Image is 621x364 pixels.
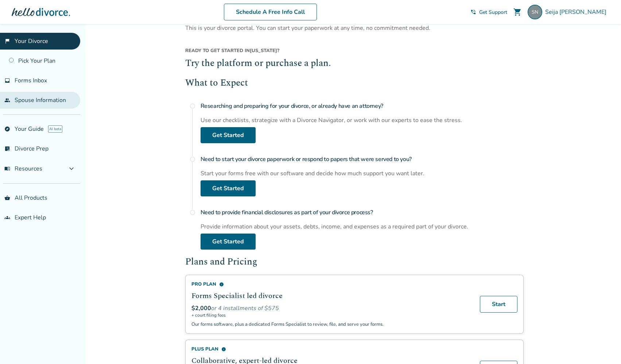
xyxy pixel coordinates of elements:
[201,223,524,231] div: Provide information about your assets, debts, income, and expenses as a required part of your div...
[585,329,621,364] iframe: Chat Widget
[15,77,47,85] span: Forms Inbox
[201,169,524,177] div: Start your forms free with our software and decide how much support you want later.
[528,5,542,19] img: seija.neumyer@gmail.com
[191,281,471,287] div: Pro Plan
[185,77,524,90] h2: What to Expect
[191,346,471,352] div: Plus Plan
[224,4,317,20] a: Schedule A Free Info Call
[479,9,507,16] span: Get Support
[4,195,10,201] span: shopping_basket
[201,205,524,220] h4: Need to provide financial disclosures as part of your divorce process?
[201,234,256,250] a: Get Started
[4,78,10,83] span: inbox
[191,304,211,312] span: $2,000
[191,304,471,312] div: or 4 installments of $575
[4,215,10,220] span: groups
[4,97,10,103] span: people
[4,126,10,132] span: explore
[221,347,226,352] span: info
[4,166,10,172] span: menu_book
[191,290,471,301] h2: Forms Specialist led divorce
[470,9,476,15] span: phone_in_talk
[480,296,517,313] a: Start
[201,99,524,113] h4: Researching and preparing for your divorce, or already have an attorney?
[4,146,10,152] span: list_alt_check
[201,152,524,167] h4: Need to start your divorce paperwork or respond to papers that were served to you?
[4,165,42,173] span: Resources
[201,116,524,124] div: Use our checklists, strategize with a Divorce Navigator, or work with our experts to ease the str...
[201,127,256,143] a: Get Started
[191,312,471,318] span: + court filing fees
[201,180,256,196] a: Get Started
[185,47,250,54] span: Ready to get started in
[219,282,224,287] span: info
[4,38,10,44] span: flag_2
[67,164,76,173] span: expand_more
[513,8,522,16] span: shopping_cart
[545,8,609,16] span: Seija [PERSON_NAME]
[470,9,507,16] a: phone_in_talkGet Support
[185,47,524,57] div: [US_STATE] ?
[185,57,524,71] h2: Try the platform or purchase a plan.
[185,23,524,33] p: This is your divorce portal. You can start your paperwork at any time, no commitment needed.
[190,210,195,215] span: radio_button_unchecked
[48,125,62,133] span: AI beta
[191,321,471,328] p: Our forms software, plus a dedicated Forms Specialist to review, file, and serve your forms.
[190,156,195,162] span: radio_button_unchecked
[190,103,195,109] span: radio_button_unchecked
[185,255,524,269] h2: Plans and Pricing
